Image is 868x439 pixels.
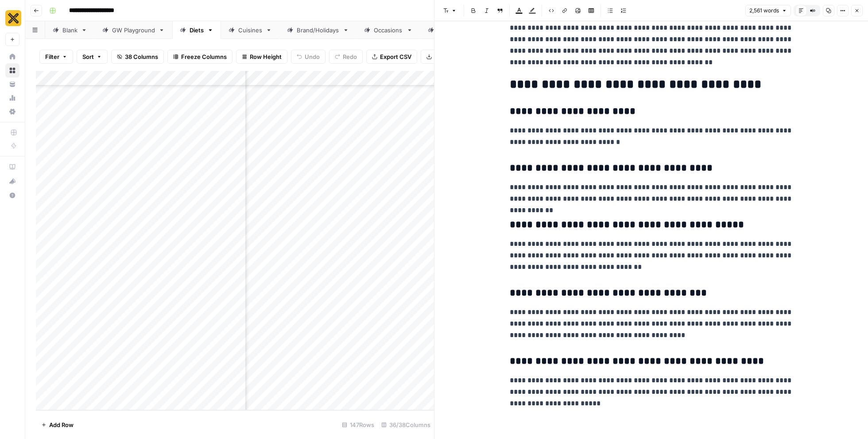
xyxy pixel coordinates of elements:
[77,50,108,64] button: Sort
[305,52,320,61] span: Undo
[5,63,19,78] a: Browse
[5,160,19,174] a: AirOps Academy
[238,26,262,35] div: Cuisines
[39,50,73,64] button: Filter
[111,50,164,64] button: 38 Columns
[250,52,282,61] span: Row Height
[5,91,19,105] a: Usage
[5,174,19,188] button: What's new?
[45,21,95,39] a: Blank
[49,420,74,429] span: Add Row
[6,175,19,188] div: What's new?
[329,50,363,64] button: Redo
[297,26,339,35] div: Brand/Holidays
[62,26,77,35] div: Blank
[338,418,378,432] div: 147 Rows
[236,50,287,64] button: Row Height
[82,52,94,61] span: Sort
[343,52,357,61] span: Redo
[36,418,79,432] button: Add Row
[366,50,417,64] button: Export CSV
[374,26,403,35] div: Occasions
[5,105,19,119] a: Settings
[279,21,356,39] a: Brand/Holidays
[420,21,486,39] a: Campaigns
[749,7,779,15] span: 2,561 words
[221,21,279,39] a: Cuisines
[291,50,325,64] button: Undo
[172,21,221,39] a: Diets
[380,52,411,61] span: Export CSV
[167,50,232,64] button: Freeze Columns
[5,77,19,91] a: Your Data
[745,5,791,16] button: 2,561 words
[190,26,204,35] div: Diets
[181,52,227,61] span: Freeze Columns
[5,50,19,64] a: Home
[5,10,21,26] img: CookUnity Logo
[45,52,59,61] span: Filter
[125,52,158,61] span: 38 Columns
[378,418,434,432] div: 36/38 Columns
[112,26,155,35] div: GW Playground
[5,188,19,202] button: Help + Support
[95,21,172,39] a: GW Playground
[356,21,420,39] a: Occasions
[5,7,19,29] button: Workspace: CookUnity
